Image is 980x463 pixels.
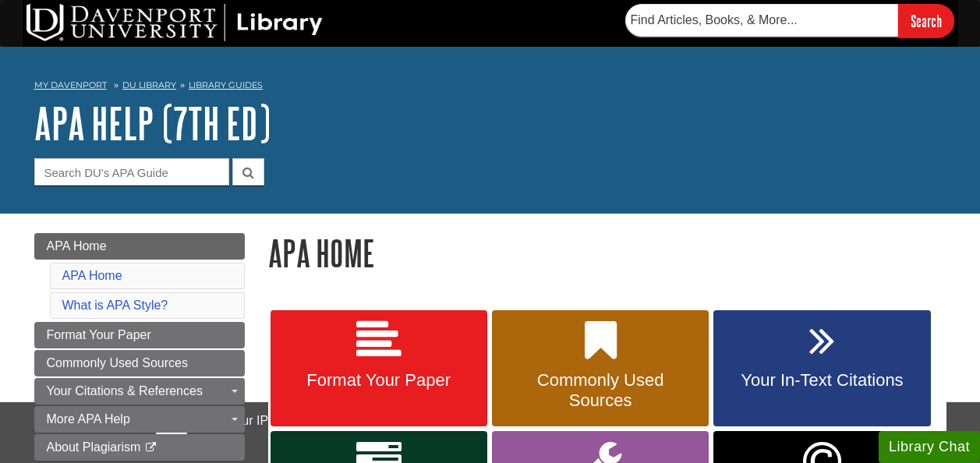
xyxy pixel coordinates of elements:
[625,4,954,37] form: Searches DU Library's articles, books, and more
[34,75,946,100] nav: breadcrumb
[47,328,151,341] span: Format Your Paper
[189,80,263,90] a: Library Guides
[47,440,141,454] span: About Plagiarism
[898,4,954,37] input: Search
[144,443,157,453] i: This link opens in a new window
[625,4,898,37] input: Find Articles, Books, & More...
[268,233,946,273] h1: APA Home
[34,99,271,147] a: APA Help (7th Ed)
[879,431,980,463] button: Library Chat
[47,412,130,426] span: More APA Help
[34,350,245,376] a: Commonly Used Sources
[62,299,168,312] a: What is APA Style?
[34,79,107,92] a: My Davenport
[34,378,245,405] a: Your Citations & References
[34,406,245,433] a: More APA Help
[504,370,697,411] span: Commonly Used Sources
[27,4,323,41] img: DU Library
[34,434,245,461] a: About Plagiarism
[122,80,176,90] a: DU Library
[34,322,245,348] a: Format Your Paper
[62,269,122,282] a: APA Home
[47,384,203,398] span: Your Citations & References
[271,310,487,427] a: Format Your Paper
[492,310,709,427] a: Commonly Used Sources
[725,370,918,391] span: Your In-Text Citations
[34,158,229,186] input: Search DU's APA Guide
[47,356,188,369] span: Commonly Used Sources
[282,370,476,391] span: Format Your Paper
[713,310,930,427] a: Your In-Text Citations
[34,233,245,260] a: APA Home
[47,239,107,253] span: APA Home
